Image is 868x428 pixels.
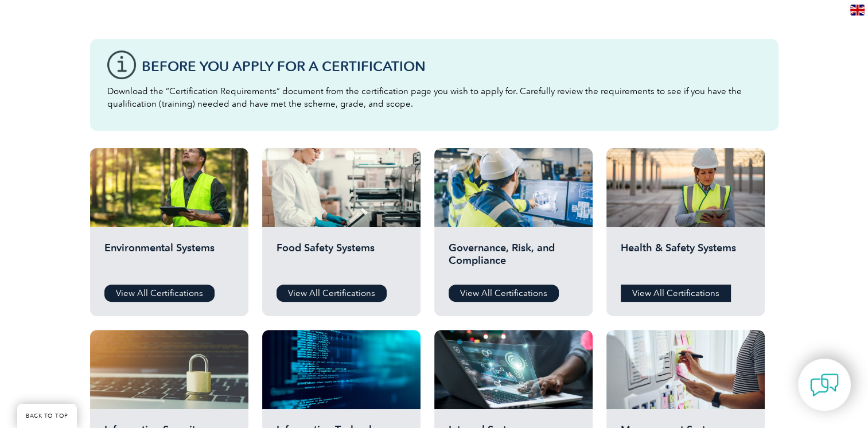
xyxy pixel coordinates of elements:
[621,242,750,276] h2: Health & Safety Systems
[277,285,387,302] a: View All Certifications
[104,242,234,276] h2: Environmental Systems
[277,242,406,276] h2: Food Safety Systems
[810,371,839,399] img: contact-chat.png
[850,5,865,15] img: en
[449,285,559,302] a: View All Certifications
[449,242,578,276] h2: Governance, Risk, and Compliance
[17,404,77,428] a: BACK TO TOP
[621,285,731,302] a: View All Certifications
[104,285,215,302] a: View All Certifications
[142,59,761,73] h3: Before You Apply For a Certification
[107,85,761,110] p: Download the “Certification Requirements” document from the certification page you wish to apply ...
